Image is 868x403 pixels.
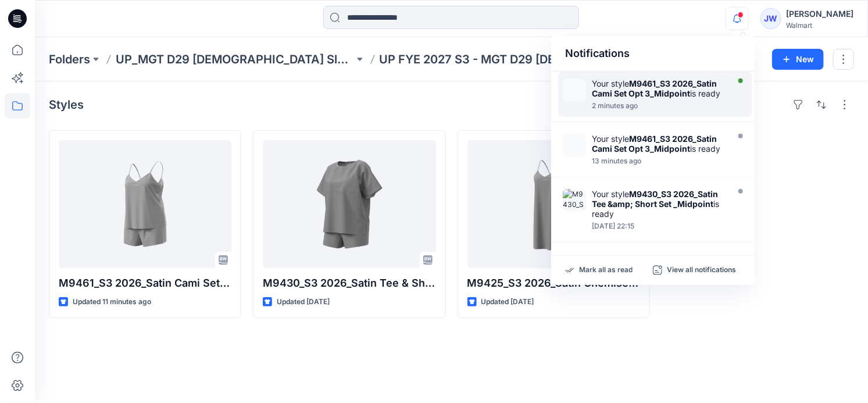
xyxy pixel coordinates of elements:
[467,275,640,291] p: M9425_S3 2026_Satin Chemise Opt 3_Midpoint
[592,102,726,110] div: Monday, September 15, 2025 22:42
[592,189,726,219] div: Your style is ready
[592,134,726,154] div: Your style is ready
[49,51,90,67] a: Folders
[116,51,354,67] a: UP_MGT D29 [DEMOGRAPHIC_DATA] Sleep
[786,21,853,30] div: Walmart
[563,79,586,102] img: M9461_S3 2026_Satin Cami Set Opt 3_Midpoint
[579,265,633,276] p: Mark all as read
[563,189,586,212] img: M9430_S3 2026_Satin Tee & Short Set _Midpoint
[277,296,330,308] p: Updated [DATE]
[592,79,726,98] div: Your style is ready
[49,98,84,112] h4: Styles
[760,8,781,29] div: JW
[59,275,231,291] p: M9461_S3 2026_Satin Cami Set Opt 3_Midpoint
[467,140,640,268] a: M9425_S3 2026_Satin Chemise Opt 3_Midpoint
[592,189,718,209] strong: M9430_S3 2026_Satin Tee &amp; Short Set _Midpoint
[592,134,717,154] strong: M9461_S3 2026_Satin Cami Set Opt 3_Midpoint
[592,157,726,165] div: Monday, September 15, 2025 22:31
[772,49,824,70] button: New
[551,36,755,72] div: Notifications
[380,51,618,67] p: UP FYE 2027 S3 - MGT D29 [DEMOGRAPHIC_DATA] Sleepwear
[263,140,435,268] a: M9430_S3 2026_Satin Tee & Short Set _Midpoint
[786,7,853,21] div: [PERSON_NAME]
[667,265,736,276] p: View all notifications
[563,134,586,157] img: M9461_S3 2026_Satin Cami Set Opt 3_Midpoint
[263,275,435,291] p: M9430_S3 2026_Satin Tee & Short Set _Midpoint
[592,222,726,230] div: Friday, September 12, 2025 22:15
[73,296,151,308] p: Updated 11 minutes ago
[592,79,717,98] strong: M9461_S3 2026_Satin Cami Set Opt 3_Midpoint
[59,140,231,268] a: M9461_S3 2026_Satin Cami Set Opt 3_Midpoint
[481,296,534,308] p: Updated [DATE]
